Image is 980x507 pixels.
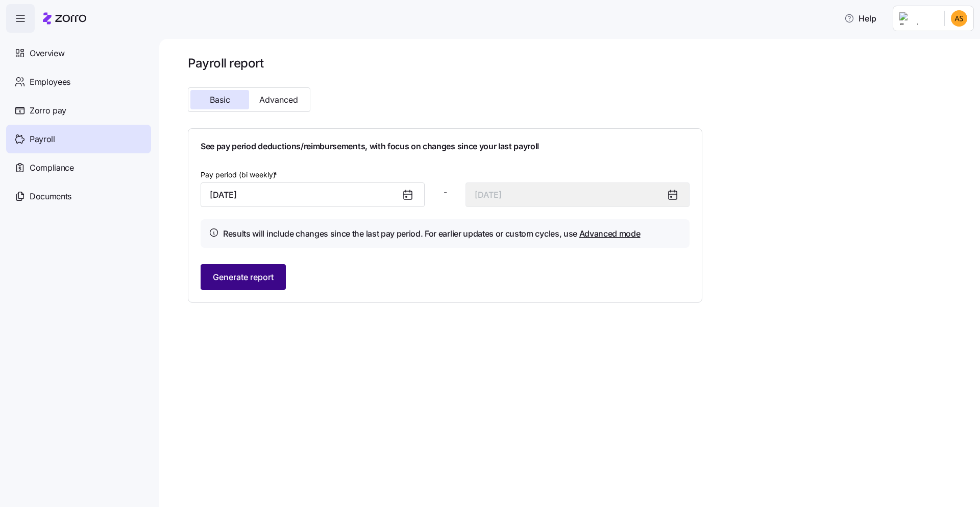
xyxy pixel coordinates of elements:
[6,125,151,153] a: Payroll
[6,96,151,125] a: Zorro pay
[465,182,690,207] input: End date
[201,141,690,152] h1: See pay period deductions/reimbursements, with focus on changes since your last payroll
[201,182,425,207] input: Start date
[30,47,64,60] span: Overview
[951,10,967,27] img: 835be5d9d2fb0bff5529581db3e63ca5
[223,227,641,240] h4: Results will include changes since the last pay period. For earlier updates or custom cycles, use
[30,76,70,88] span: Employees
[210,96,230,104] span: Basic
[836,8,885,29] button: Help
[30,190,71,203] span: Documents
[259,96,298,104] span: Advanced
[201,169,279,180] label: Pay period (bi weekly)
[6,153,151,182] a: Compliance
[899,12,936,25] img: Employer logo
[6,182,151,211] a: Documents
[6,39,151,67] a: Overview
[579,228,641,239] a: Advanced mode
[30,104,66,117] span: Zorro pay
[444,186,447,199] span: -
[30,133,55,146] span: Payroll
[188,55,702,71] h1: Payroll report
[6,67,151,96] a: Employees
[844,12,876,25] span: Help
[30,162,74,174] span: Compliance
